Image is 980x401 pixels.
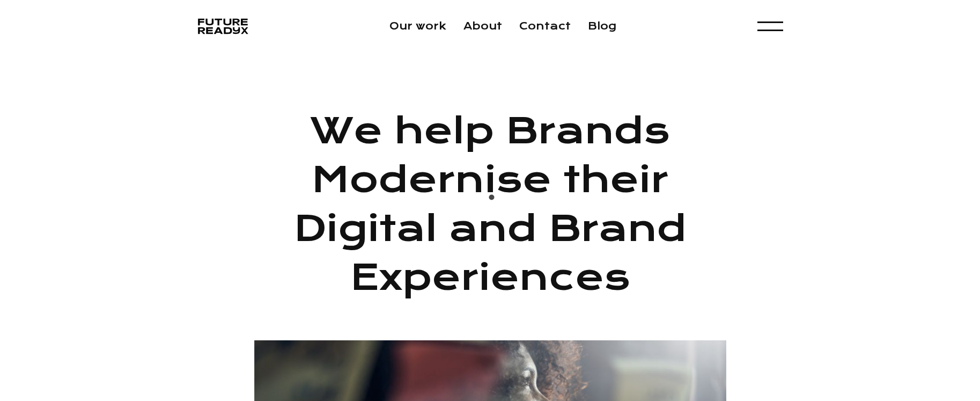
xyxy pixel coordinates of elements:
[757,15,783,38] div: menu
[588,20,616,32] a: Blog
[197,16,249,37] a: home
[197,16,249,37] img: Futurereadyx Logo
[463,20,502,32] a: About
[389,20,446,32] a: Our work
[519,20,571,32] a: Contact
[254,106,726,302] h1: We help Brands Modernise their Digital and Brand Experiences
